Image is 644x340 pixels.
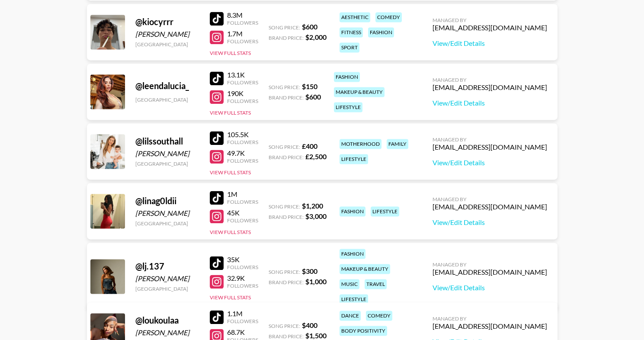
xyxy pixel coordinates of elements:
[340,12,370,22] div: aesthetic
[302,321,317,329] strong: $ 400
[135,80,199,91] div: @ leendalucia_
[227,274,258,282] div: 32.9K
[227,130,258,139] div: 105.5K
[269,154,304,160] span: Brand Price:
[340,294,368,304] div: lifestyle
[227,29,258,38] div: 1.7M
[340,249,365,259] div: fashion
[340,311,361,321] div: dance
[227,199,258,205] div: Followers
[135,315,199,326] div: @ loukoulaa
[340,139,381,149] div: motherhood
[433,99,547,107] a: View/Edit Details
[433,218,547,227] a: View/Edit Details
[340,42,359,52] div: sport
[227,208,258,217] div: 45K
[433,158,547,167] a: View/Edit Details
[387,139,408,149] div: family
[302,142,317,150] strong: £ 400
[135,220,199,227] div: [GEOGRAPHIC_DATA]
[366,311,392,321] div: comedy
[135,196,199,206] div: @ linag0ldii
[135,41,199,48] div: [GEOGRAPHIC_DATA]
[227,255,258,264] div: 35K
[227,217,258,224] div: Followers
[340,264,390,274] div: makeup & beauty
[433,268,547,276] div: [EMAIL_ADDRESS][DOMAIN_NAME]
[269,214,304,220] span: Brand Price:
[269,24,300,31] span: Song Price:
[210,169,251,176] button: View Full Stats
[135,149,199,158] div: [PERSON_NAME]
[305,152,327,160] strong: £ 2,500
[305,93,321,101] strong: $ 600
[227,328,258,337] div: 68.7K
[365,279,387,289] div: travel
[433,77,547,83] div: Managed By
[375,12,402,22] div: comedy
[227,19,258,26] div: Followers
[227,149,258,157] div: 49.7K
[305,331,327,340] strong: $ 1,500
[269,269,300,275] span: Song Price:
[269,94,304,101] span: Brand Price:
[135,285,199,292] div: [GEOGRAPHIC_DATA]
[135,209,199,218] div: [PERSON_NAME]
[227,264,258,270] div: Followers
[135,328,199,337] div: [PERSON_NAME]
[302,82,317,90] strong: $ 150
[227,282,258,289] div: Followers
[135,30,199,38] div: [PERSON_NAME]
[334,102,362,112] div: lifestyle
[269,35,304,41] span: Brand Price:
[368,27,394,37] div: fashion
[340,206,365,216] div: fashion
[433,261,547,268] div: Managed By
[340,154,368,164] div: lifestyle
[433,136,547,143] div: Managed By
[433,322,547,330] div: [EMAIL_ADDRESS][DOMAIN_NAME]
[302,202,323,210] strong: $ 1,200
[305,212,327,220] strong: $ 3,000
[135,274,199,283] div: [PERSON_NAME]
[227,89,258,98] div: 190K
[433,143,547,151] div: [EMAIL_ADDRESS][DOMAIN_NAME]
[227,79,258,86] div: Followers
[227,139,258,145] div: Followers
[433,202,547,211] div: [EMAIL_ADDRESS][DOMAIN_NAME]
[135,261,199,272] div: @ lj.137
[433,39,547,48] a: View/Edit Details
[334,87,384,97] div: makeup & beauty
[135,160,199,167] div: [GEOGRAPHIC_DATA]
[302,267,317,275] strong: $ 300
[269,333,304,340] span: Brand Price:
[135,16,199,27] div: @ kiocyrrr
[433,83,547,92] div: [EMAIL_ADDRESS][DOMAIN_NAME]
[227,71,258,79] div: 13.1K
[269,279,304,285] span: Brand Price:
[371,206,399,216] div: lifestyle
[227,11,258,19] div: 8.3M
[227,190,258,199] div: 1M
[433,17,547,23] div: Managed By
[433,196,547,202] div: Managed By
[305,33,327,41] strong: $ 2,000
[433,315,547,322] div: Managed By
[340,27,363,37] div: fitness
[135,96,199,103] div: [GEOGRAPHIC_DATA]
[269,323,300,329] span: Song Price:
[227,98,258,104] div: Followers
[227,309,258,318] div: 1.1M
[210,294,251,301] button: View Full Stats
[210,229,251,235] button: View Full Stats
[433,283,547,292] a: View/Edit Details
[269,84,300,90] span: Song Price:
[340,326,387,336] div: body positivity
[302,22,317,31] strong: $ 600
[433,23,547,32] div: [EMAIL_ADDRESS][DOMAIN_NAME]
[210,50,251,56] button: View Full Stats
[269,144,300,150] span: Song Price:
[227,157,258,164] div: Followers
[305,277,327,285] strong: $ 1,000
[334,72,360,82] div: fashion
